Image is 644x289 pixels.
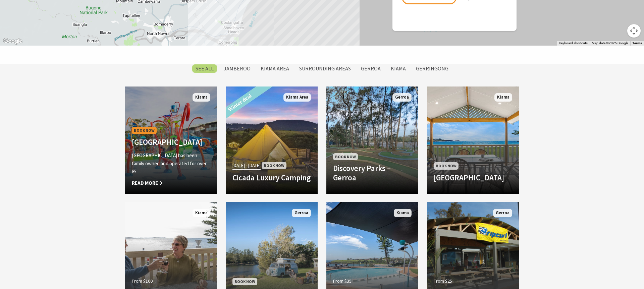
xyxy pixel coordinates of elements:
span: Read More [132,179,210,187]
span: Book Now [132,127,157,134]
span: Kiama [394,209,412,217]
span: Kiama [494,93,512,102]
span: From $160 [132,277,153,285]
span: Map data ©2025 Google [592,41,628,45]
a: Book Now [GEOGRAPHIC_DATA] Kiama [427,86,519,194]
span: Kiama [193,93,210,102]
h4: [GEOGRAPHIC_DATA] [434,173,512,182]
span: Book Now [232,278,257,285]
span: Gerroa [292,209,311,217]
label: Kiama Area [257,64,292,73]
label: Surrounding Areas [296,64,354,73]
span: [DATE] - [DATE] [232,162,261,169]
a: Book Now Discovery Parks – Gerroa Gerroa [326,86,418,194]
span: From $25 [434,277,452,285]
span: Gerroa [493,209,512,217]
span: Kiama [193,209,210,217]
label: Gerroa [358,64,384,73]
span: Book Now [333,153,358,160]
label: Gerringong [413,64,452,73]
span: Book Now [434,162,459,169]
a: Open this area in Google Maps (opens a new window) [2,37,24,46]
span: Book Now [262,162,286,169]
label: Kiama [387,64,409,73]
a: Another Image Used [DATE] - [DATE] Book Now Cicada Luxury Camping Kiama Area [226,86,318,194]
span: Kiama Area [283,93,311,102]
label: Jamberoo [220,64,254,73]
a: Terms (opens in new tab) [632,41,642,45]
a: Book Now [GEOGRAPHIC_DATA] [GEOGRAPHIC_DATA] has been family owned and operated for over 85… Read... [125,86,217,194]
p: [GEOGRAPHIC_DATA] has been family owned and operated for over 85… [132,152,210,176]
label: SEE All [192,64,217,73]
h4: Cicada Luxury Camping [232,173,311,182]
img: Google [2,37,24,46]
span: Gerroa [392,93,412,102]
button: Keyboard shortcuts [559,41,588,46]
h4: [GEOGRAPHIC_DATA] [132,137,210,147]
h4: Discovery Parks – Gerroa [333,164,412,182]
button: Map camera controls [627,24,641,38]
span: From $35 [333,277,352,285]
